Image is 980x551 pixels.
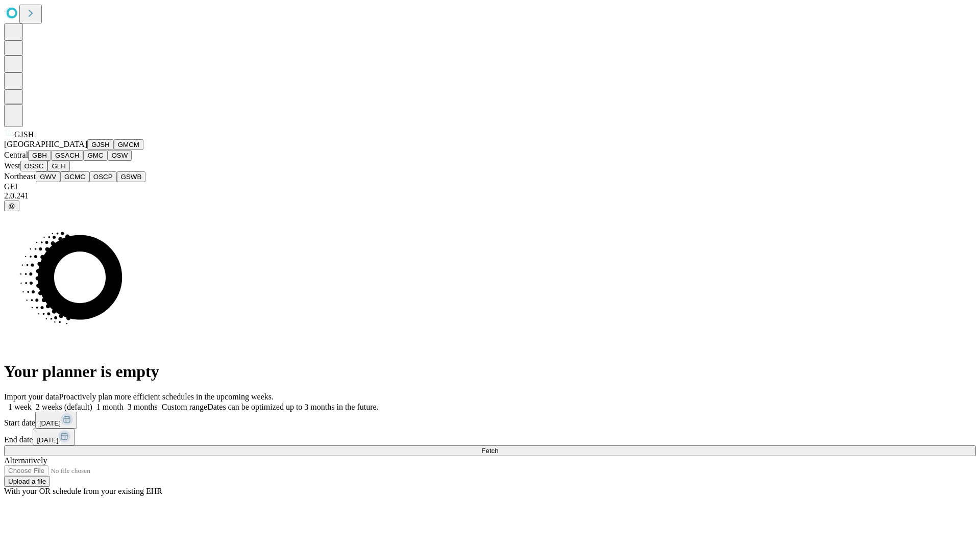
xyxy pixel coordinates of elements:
[8,403,32,411] span: 1 week
[4,456,47,465] span: Alternatively
[59,392,274,401] span: Proactively plan more efficient schedules in the upcoming weeks.
[47,161,69,171] button: GLH
[51,150,83,161] button: GSACH
[4,151,28,159] span: Central
[35,412,77,429] button: [DATE]
[87,139,114,150] button: GJSH
[4,487,162,495] span: With your OR schedule from your existing EHR
[60,171,89,182] button: GCMC
[20,161,48,171] button: OSSC
[36,171,60,182] button: GWV
[4,392,59,401] span: Import your data
[96,403,124,411] span: 1 month
[89,171,117,182] button: OSCP
[37,436,58,444] span: [DATE]
[4,412,976,429] div: Start date
[4,362,976,381] h1: Your planner is empty
[33,429,75,445] button: [DATE]
[39,419,61,427] span: [DATE]
[4,476,50,487] button: Upload a file
[4,445,976,456] button: Fetch
[481,447,498,455] span: Fetch
[83,150,107,161] button: GMC
[117,171,146,182] button: GSWB
[108,150,132,161] button: OSW
[14,130,34,139] span: GJSH
[8,202,15,210] span: @
[36,403,92,411] span: 2 weeks (default)
[4,191,976,201] div: 2.0.241
[4,201,19,211] button: @
[128,403,158,411] span: 3 months
[4,172,36,181] span: Northeast
[28,150,51,161] button: GBH
[4,161,20,170] span: West
[4,140,87,148] span: [GEOGRAPHIC_DATA]
[114,139,143,150] button: GMCM
[4,429,976,445] div: End date
[4,182,976,191] div: GEI
[162,403,207,411] span: Custom range
[207,403,378,411] span: Dates can be optimized up to 3 months in the future.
